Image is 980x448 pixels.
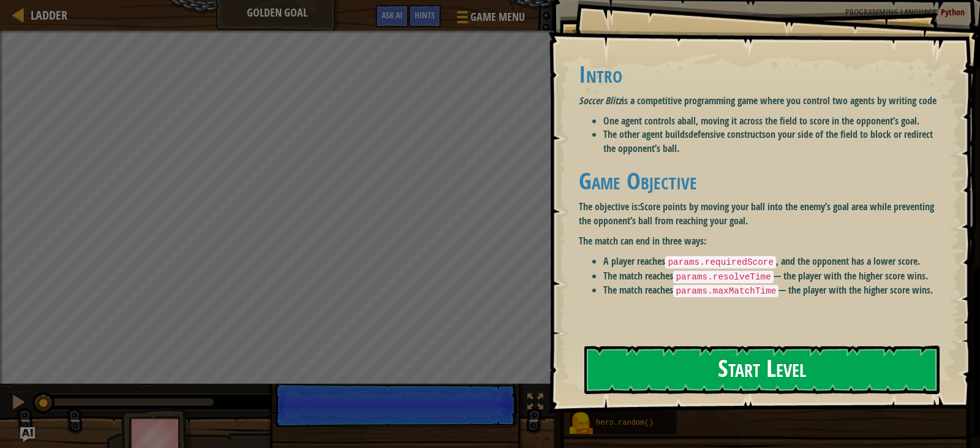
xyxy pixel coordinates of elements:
[415,9,435,21] span: Hints
[603,283,946,298] li: The match reaches — the player with the higher score wins.
[375,5,409,28] button: Ask AI
[523,391,548,416] button: Toggle fullscreen
[447,5,532,34] button: Game Menu
[665,256,776,268] code: params.requiredScore
[673,271,773,283] code: params.resolveTime
[579,168,946,194] h1: Game Objective
[603,254,946,269] li: A player reaches , and the opponent has a lower score.
[673,285,778,297] code: params.maxMatchTime
[603,127,946,156] li: The other agent builds on your side of the field to block or redirect the opponent’s ball.
[579,94,946,108] p: is a competitive programming game where you control two agents by writing code:
[584,346,940,394] button: Start Level
[579,61,946,87] h1: Intro
[382,9,402,21] span: Ask AI
[603,114,946,128] li: One agent controls a , moving it across the field to score in the opponent’s goal.
[31,7,67,23] span: Ladder
[682,114,696,127] strong: ball
[579,200,946,228] p: The objective is:
[603,269,946,284] li: The match reaches — the player with the higher score wins.
[579,94,622,107] em: Soccer Blitz
[579,234,946,248] p: The match can end in three ways:
[20,427,35,442] button: Ask AI
[570,412,593,435] img: portrait.png
[470,9,525,25] span: Game Menu
[6,391,31,416] button: Ctrl + P: Pause
[24,7,67,23] a: Ladder
[579,200,934,227] strong: Score points by moving your ball into the enemy’s goal area while preventing the opponent’s ball ...
[688,127,766,141] strong: defensive constructs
